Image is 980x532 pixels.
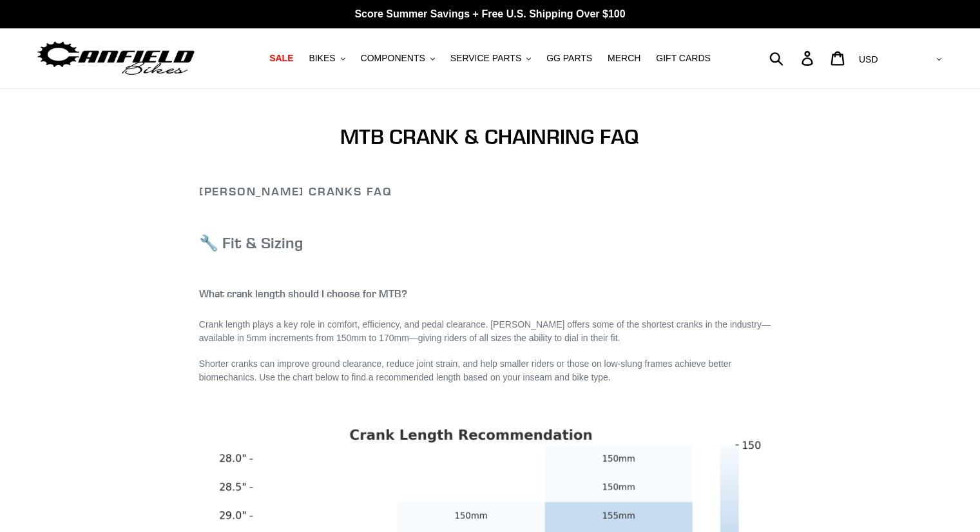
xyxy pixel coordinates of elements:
button: COMPONENTS [354,50,441,67]
span: GIFT CARDS [656,53,711,64]
h2: [PERSON_NAME] Cranks FAQ [199,184,781,199]
h3: 🔧 Fit & Sizing [199,233,781,252]
a: GG PARTS [540,50,599,67]
button: BIKES [302,50,351,67]
span: SERVICE PARTS [450,53,521,64]
p: Crank length plays a key role in comfort, efficiency, and pedal clearance. [PERSON_NAME] offers s... [199,318,781,345]
input: Search [776,44,809,72]
h1: MTB CRANK & CHAINRING FAQ [199,124,781,149]
span: MERCH [608,53,640,64]
img: Canfield Bikes [35,38,197,79]
h4: What crank length should I choose for MTB? [199,288,781,300]
span: SALE [269,53,293,64]
p: Shorter cranks can improve ground clearance, reduce joint strain, and help smaller riders or thos... [199,357,781,384]
span: BIKES [309,53,335,64]
span: GG PARTS [546,53,592,64]
a: GIFT CARDS [649,50,717,67]
button: SERVICE PARTS [444,50,537,67]
span: COMPONENTS [361,53,425,64]
a: SALE [263,50,300,67]
a: MERCH [601,50,647,67]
